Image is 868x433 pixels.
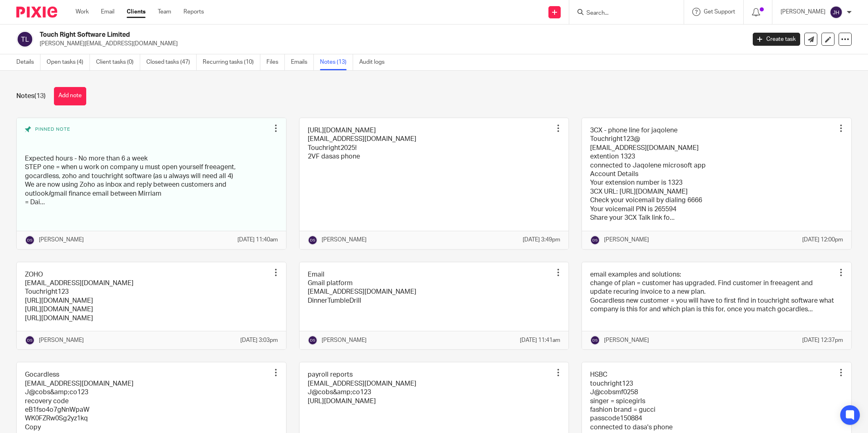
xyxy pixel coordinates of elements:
a: Audit logs [359,54,391,70]
button: Add note [54,87,86,105]
p: [PERSON_NAME] [322,336,367,344]
p: [DATE] 11:41am [520,336,560,344]
a: Work [76,8,89,16]
img: svg%3E [308,335,318,345]
p: [PERSON_NAME] [39,336,84,344]
a: Closed tasks (47) [146,54,197,70]
img: svg%3E [25,235,35,245]
a: Recurring tasks (10) [203,54,260,70]
p: [PERSON_NAME] [781,8,825,16]
p: [PERSON_NAME][EMAIL_ADDRESS][DOMAIN_NAME] [40,40,740,48]
img: Pixie [16,7,57,18]
a: Email [101,8,114,16]
p: [PERSON_NAME] [322,236,367,244]
p: [DATE] 12:37pm [802,336,843,344]
p: [DATE] 3:49pm [523,236,560,244]
a: Emails [291,54,314,70]
input: Search [586,10,659,17]
p: [PERSON_NAME] [604,336,649,344]
img: svg%3E [25,335,35,345]
img: svg%3E [830,6,843,19]
a: Team [158,8,171,16]
h2: Touch Right Software Limited [40,31,600,39]
h1: Notes [16,92,46,100]
div: Pinned note [25,126,270,148]
a: Files [266,54,285,70]
span: Get Support [704,9,735,15]
img: svg%3E [16,31,34,48]
a: Client tasks (0) [96,54,140,70]
p: [PERSON_NAME] [604,236,649,244]
p: [DATE] 11:40am [237,236,278,244]
a: Clients [127,8,145,16]
a: Open tasks (4) [47,54,90,70]
a: Create task [753,33,800,46]
p: [PERSON_NAME] [39,236,84,244]
p: [DATE] 12:00pm [802,236,843,244]
img: svg%3E [590,335,600,345]
a: Reports [183,8,204,16]
a: Notes (13) [320,54,353,70]
img: svg%3E [308,235,318,245]
span: (13) [34,93,46,99]
p: [DATE] 3:03pm [240,336,278,344]
img: svg%3E [590,235,600,245]
a: Details [16,54,40,70]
